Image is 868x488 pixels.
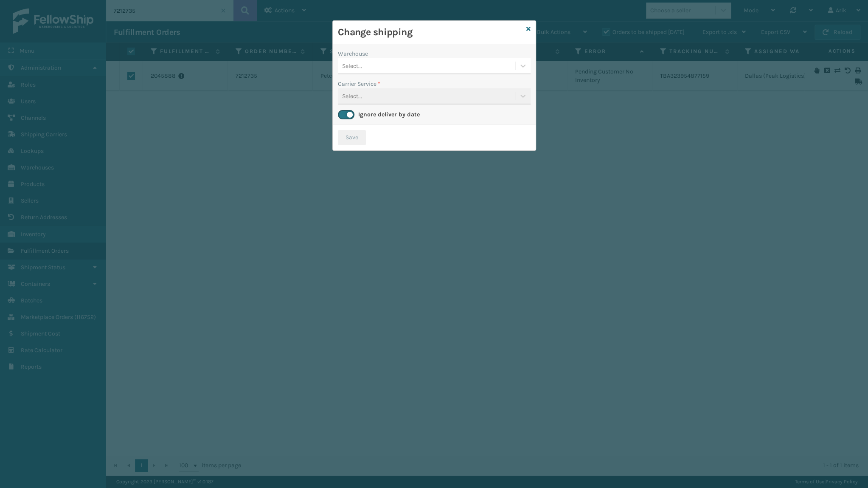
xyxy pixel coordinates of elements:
[338,49,368,58] label: Warehouse
[338,26,523,39] h3: Change shipping
[358,111,420,118] label: Ignore deliver by date
[342,62,362,71] div: Select...
[338,130,366,145] button: Save
[338,79,380,88] label: Carrier Service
